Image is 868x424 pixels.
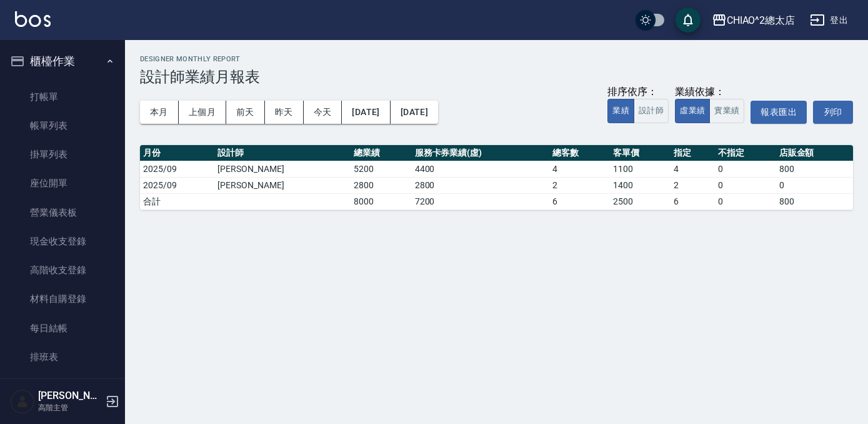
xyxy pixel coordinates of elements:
[5,227,120,256] a: 現金收支登錄
[140,145,853,210] table: a dense table
[549,193,610,209] td: 6
[5,169,120,198] a: 座位開單
[226,101,265,124] button: 前天
[549,161,610,177] td: 4
[709,99,744,123] button: 實業績
[671,161,715,177] td: 4
[5,285,120,313] a: 材料自購登錄
[351,193,411,209] td: 8000
[671,193,715,209] td: 6
[140,193,214,209] td: 合計
[610,161,671,177] td: 1100
[412,177,549,193] td: 2800
[715,177,776,193] td: 0
[140,161,214,177] td: 2025/09
[10,389,35,414] img: Person
[715,145,776,161] th: 不指定
[549,145,610,161] th: 總客數
[715,161,776,177] td: 0
[140,101,179,124] button: 本月
[805,9,853,32] button: 登出
[140,177,214,193] td: 2025/09
[715,193,776,209] td: 0
[214,145,351,161] th: 設計師
[549,177,610,193] td: 2
[675,86,744,99] div: 業績依據：
[15,11,51,27] img: Logo
[38,390,102,402] h5: [PERSON_NAME]
[5,83,120,111] a: 打帳單
[412,193,549,209] td: 7200
[634,99,669,123] button: 設計師
[776,193,853,209] td: 800
[5,111,120,140] a: 帳單列表
[5,371,120,400] a: 現場電腦打卡
[610,145,671,161] th: 客單價
[776,177,853,193] td: 0
[671,177,715,193] td: 2
[610,177,671,193] td: 1400
[38,402,102,413] p: 高階主管
[727,13,796,28] div: CHIAO^2總太店
[5,45,120,78] button: 櫃檯作業
[5,343,120,371] a: 排班表
[707,8,801,33] button: CHIAO^2總太店
[5,140,120,169] a: 掛單列表
[140,145,214,161] th: 月份
[610,193,671,209] td: 2500
[776,161,853,177] td: 800
[351,177,411,193] td: 2800
[5,314,120,343] a: 每日結帳
[304,101,342,124] button: 今天
[342,101,390,124] button: [DATE]
[675,99,710,123] button: 虛業績
[5,198,120,227] a: 營業儀表板
[776,145,853,161] th: 店販金額
[671,145,715,161] th: 指定
[140,55,853,63] h2: Designer Monthly Report
[391,101,438,124] button: [DATE]
[351,161,411,177] td: 5200
[607,86,669,99] div: 排序依序：
[214,161,351,177] td: [PERSON_NAME]
[751,101,807,124] button: 報表匯出
[351,145,411,161] th: 總業績
[214,177,351,193] td: [PERSON_NAME]
[5,256,120,285] a: 高階收支登錄
[607,99,634,123] button: 業績
[412,145,549,161] th: 服務卡券業績(虛)
[676,8,701,33] button: save
[412,161,549,177] td: 4400
[265,101,304,124] button: 昨天
[813,101,853,124] button: 列印
[140,68,853,86] h3: 設計師業績月報表
[179,101,226,124] button: 上個月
